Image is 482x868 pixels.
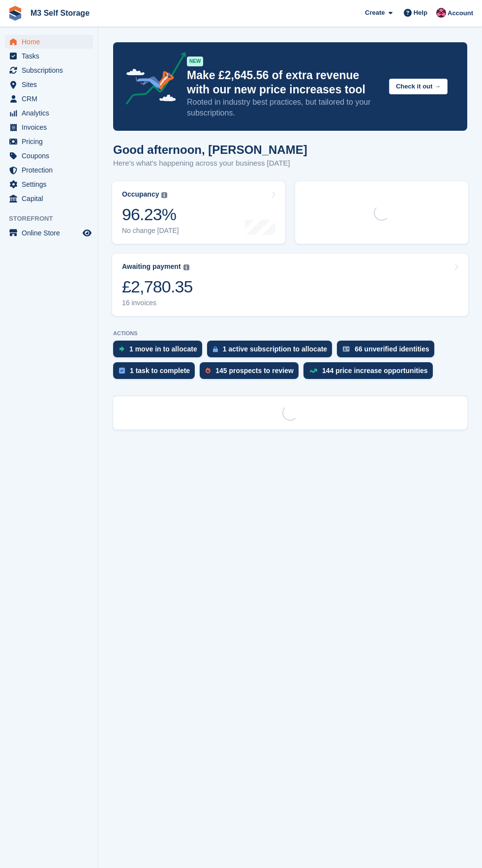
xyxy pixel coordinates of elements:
div: 1 active subscription to allocate [223,345,327,353]
a: 1 task to complete [113,362,200,384]
div: NEW [187,57,203,66]
a: menu [5,35,93,49]
img: move_ins_to_allocate_icon-fdf77a2bb77ea45bf5b3d319d69a93e2d87916cf1d5bf7949dd705db3b84f3ca.svg [119,346,124,352]
span: Home [22,35,81,49]
a: menu [5,49,93,63]
img: Nick Jones [436,8,446,18]
div: Awaiting payment [122,262,181,271]
h1: Good afternoon, [PERSON_NAME] [113,143,307,156]
a: Preview store [81,227,93,239]
img: icon-info-grey-7440780725fd019a000dd9b08b2336e03edf1995a4989e88bcd33f0948082b44.svg [161,192,167,198]
span: Analytics [22,106,81,120]
div: 1 move in to allocate [129,345,197,353]
span: Help [414,8,427,18]
div: 145 prospects to review [215,367,294,375]
div: 1 task to complete [130,367,190,375]
img: active_subscription_to_allocate_icon-d502201f5373d7db506a760aba3b589e785aa758c864c3986d89f69b8ff3... [213,346,218,352]
div: 66 unverified identities [355,345,429,353]
a: menu [5,226,93,240]
img: price_increase_opportunities-93ffe204e8149a01c8c9dc8f82e8f89637d9d84a8eef4429ea346261dce0b2c0.svg [309,369,317,373]
span: Create [365,8,385,18]
div: 16 invoices [122,299,193,307]
p: Here's what's happening across your business [DATE] [113,158,307,169]
a: 144 price increase opportunities [303,362,438,384]
a: menu [5,92,93,106]
span: Online Store [22,226,81,240]
img: prospect-51fa495bee0391a8d652442698ab0144808aea92771e9ea1ae160a38d050c398.svg [206,368,211,374]
a: 1 move in to allocate [113,341,207,362]
a: M3 Self Storage [27,5,93,21]
img: stora-icon-8386f47178a22dfd0bd8f6a31ec36ba5ce8667c1dd55bd0f319d3a0aa187defe.svg [8,6,23,21]
a: Awaiting payment £2,780.35 16 invoices [112,254,468,316]
span: Subscriptions [22,63,81,77]
button: Check it out → [389,79,448,95]
span: Account [448,8,473,18]
a: Occupancy 96.23% No change [DATE] [112,181,285,244]
div: 144 price increase opportunities [322,367,428,375]
a: 66 unverified identities [337,341,439,362]
a: menu [5,106,93,120]
p: Rooted in industry best practices, but tailored to your subscriptions. [187,97,381,118]
img: icon-info-grey-7440780725fd019a000dd9b08b2336e03edf1995a4989e88bcd33f0948082b44.svg [183,264,189,270]
div: Occupancy [122,190,159,199]
a: menu [5,120,93,134]
a: menu [5,177,93,191]
a: menu [5,149,93,163]
span: Sites [22,78,81,91]
span: Coupons [22,149,81,163]
span: Storefront [9,214,98,224]
div: No change [DATE] [122,227,179,235]
span: Capital [22,192,81,205]
img: task-75834270c22a3079a89374b754ae025e5fb1db73e45f91037f5363f120a921f8.svg [119,368,125,374]
span: Invoices [22,120,81,134]
p: Make £2,645.56 of extra revenue with our new price increases tool [187,68,381,97]
span: Settings [22,177,81,191]
span: Protection [22,163,81,177]
span: Pricing [22,135,81,148]
a: menu [5,135,93,148]
div: £2,780.35 [122,277,193,297]
a: 145 prospects to review [200,362,303,384]
a: menu [5,78,93,91]
a: menu [5,63,93,77]
a: menu [5,163,93,177]
span: CRM [22,92,81,106]
img: verify_identity-adf6edd0f0f0b5bbfe63781bf79b02c33cf7c696d77639b501bdc392416b5a36.svg [343,346,350,352]
a: menu [5,192,93,205]
img: price-adjustments-announcement-icon-8257ccfd72463d97f412b2fc003d46551f7dbcb40ab6d574587a9cd5c0d94... [118,52,186,108]
span: Tasks [22,49,81,63]
a: 1 active subscription to allocate [207,341,337,362]
div: 96.23% [122,204,179,225]
p: ACTIONS [113,330,467,337]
